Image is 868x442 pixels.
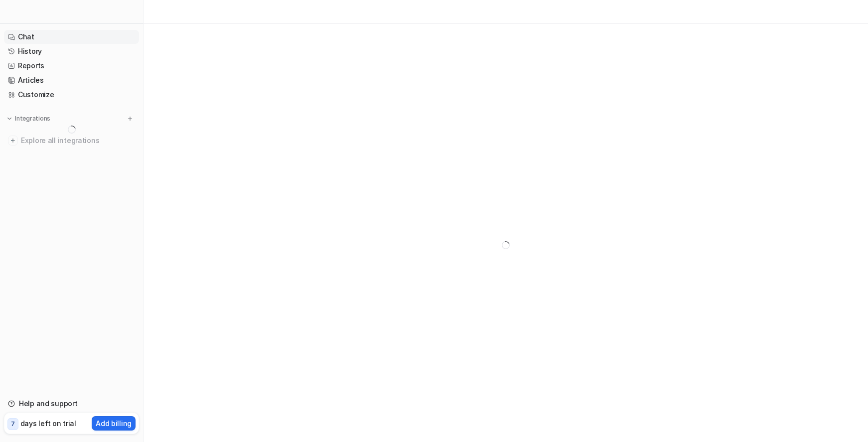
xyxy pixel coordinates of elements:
a: Reports [4,59,139,73]
a: Explore all integrations [4,134,139,147]
button: Add billing [92,416,136,431]
a: Customize [4,88,139,102]
button: Integrations [4,114,53,124]
a: Articles [4,73,139,87]
p: 7 [11,420,15,429]
img: menu_add.svg [127,115,134,122]
img: explore all integrations [8,136,18,146]
span: Explore all integrations [21,133,135,148]
p: Add billing [96,418,132,429]
a: History [4,44,139,58]
a: Chat [4,30,139,44]
p: Integrations [15,115,50,123]
img: expand menu [6,115,13,122]
a: Help and support [4,397,139,411]
p: days left on trial [20,418,76,429]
